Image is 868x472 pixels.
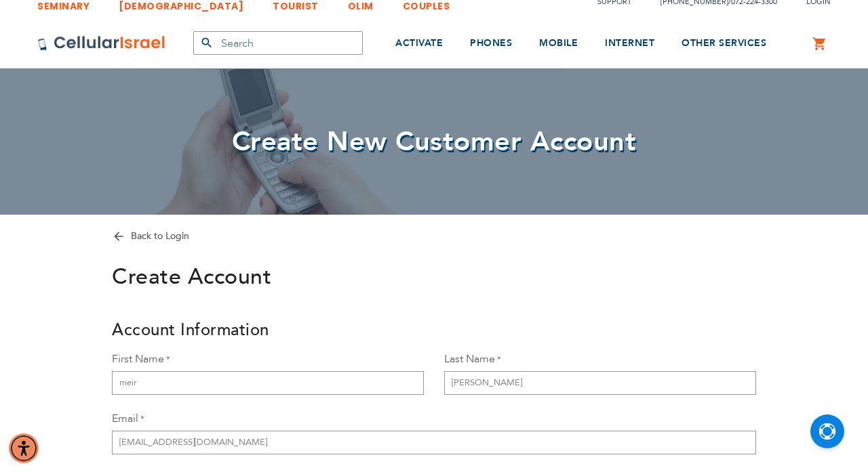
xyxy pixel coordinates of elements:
span: Back to Login [131,230,189,242]
span: INTERNET [605,37,654,49]
a: OTHER SERVICES [682,18,766,69]
span: PHONES [470,37,512,49]
span: Last Name [444,351,495,366]
span: ACTIVATE [395,37,443,49]
input: Email [112,431,756,454]
input: First Name [112,371,424,395]
h3: Account Information [112,319,756,341]
span: MOBILE [539,37,578,49]
span: Create Account [112,262,271,292]
a: MOBILE [539,18,578,69]
span: Email [112,411,138,426]
input: Last Name [444,371,756,395]
div: Accessibility Menu [9,433,39,463]
img: Cellular Israel Logo [37,35,166,51]
a: Back to Login [112,230,189,242]
span: Create New Customer Account [232,123,637,160]
a: ACTIVATE [395,18,443,69]
a: INTERNET [605,18,654,69]
input: Search [193,31,363,55]
span: OTHER SERVICES [682,37,766,49]
span: First Name [112,351,164,366]
a: PHONES [470,18,512,69]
